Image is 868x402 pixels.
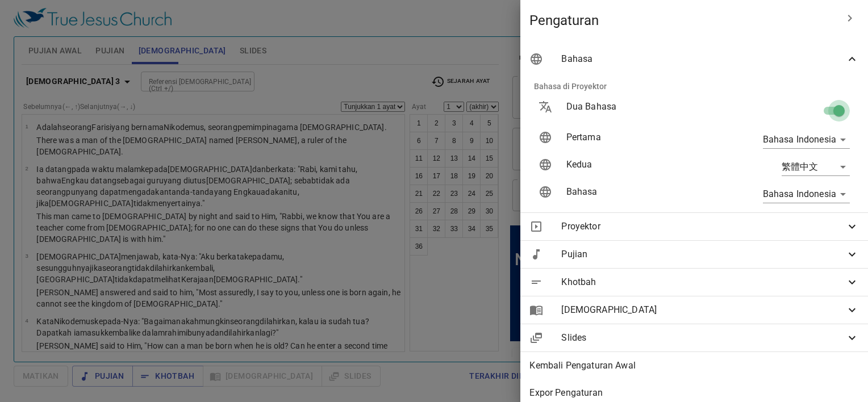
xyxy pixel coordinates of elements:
span: Khotbah [561,275,845,289]
p: Kedua [566,158,713,171]
div: Proyektor [520,213,868,240]
div: Bahasa [520,45,868,73]
div: 繁體中文 [782,158,850,176]
div: Bahasa Indonesia [763,131,850,149]
span: Kembali Pengaturan Awal [529,359,859,372]
div: Slides [520,324,868,351]
span: Pujian [561,248,845,261]
div: Nggak Harus Sempurna, Tapi Harus Peduli [5,27,188,65]
p: Pujian 詩 [216,48,244,56]
p: Bahasa [566,185,713,199]
span: Pengaturan [529,11,836,30]
div: [DEMOGRAPHIC_DATA] [520,296,868,324]
p: Pertama [566,131,713,144]
p: Dua Bahasa [566,100,713,114]
span: Expor Pengaturan [529,386,859,400]
span: [DEMOGRAPHIC_DATA] [561,303,845,317]
div: Khotbah [520,269,868,296]
div: Pujian [520,241,868,268]
span: Bahasa [561,52,845,66]
div: Kembali Pengaturan Awal [520,352,868,379]
li: 380 [220,59,239,72]
div: Bahasa Indonesia [763,185,850,203]
div: IBADAH SISWA [77,109,116,115]
span: Proyektor [561,220,845,233]
span: Slides [561,331,845,345]
li: Bahasa di Proyektor [525,73,863,100]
